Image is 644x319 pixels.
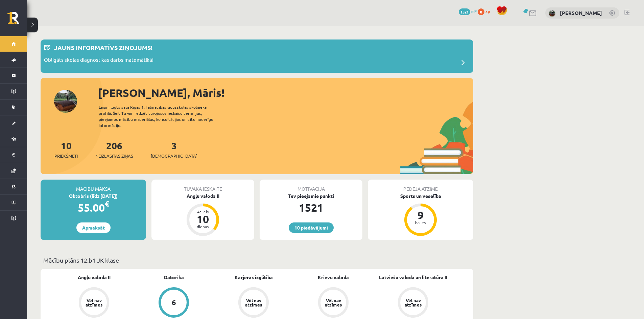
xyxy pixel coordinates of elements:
[105,199,109,209] span: €
[260,200,362,216] div: 1521
[95,139,133,159] a: 206Neizlasītās ziņas
[404,298,423,307] div: Vēl nav atzīmes
[410,210,431,220] div: 9
[549,10,555,17] img: Māris Blušs
[235,274,273,281] a: Karjeras izglītība
[368,192,473,200] div: Sports un veselība
[459,8,470,15] span: 1521
[485,8,490,14] span: xp
[76,222,111,233] a: Apmaksāt
[98,85,473,101] div: [PERSON_NAME], Māris!
[41,192,146,200] div: Oktobris (līdz [DATE])
[151,180,254,192] div: Tuvākā ieskaite
[410,220,431,224] div: balles
[44,43,470,70] a: Jauns informatīvs ziņojums! Obligāts skolas diagnostikas darbs matemātikā!
[41,200,146,216] div: 55.00
[459,8,477,14] a: 1521 mP
[78,274,111,281] a: Angļu valoda II
[134,287,214,319] a: 6
[318,274,349,281] a: Krievu valoda
[151,192,254,237] a: Angļu valoda II Atlicis 10 dienas
[478,8,484,15] span: 0
[373,287,453,319] a: Vēl nav atzīmes
[260,192,362,200] div: Tev pieejamie punkti
[368,180,473,192] div: Pēdējā atzīme
[560,9,602,16] a: [PERSON_NAME]
[379,274,447,281] a: Latviešu valoda un literatūra II
[193,224,213,229] div: dienas
[214,287,293,319] a: Vēl nav atzīmes
[289,222,334,233] a: 10 piedāvājumi
[293,287,373,319] a: Vēl nav atzīmes
[193,210,213,214] div: Atlicis
[43,256,471,265] p: Mācību plāns 12.b1 JK klase
[85,298,103,307] div: Vēl nav atzīmes
[95,153,133,159] span: Neizlasītās ziņas
[54,153,78,159] span: Priekšmeti
[368,192,473,237] a: Sports un veselība 9 balles
[164,274,184,281] a: Datorika
[99,104,225,128] div: Laipni lūgts savā Rīgas 1. Tālmācības vidusskolas skolnieka profilā. Šeit Tu vari redzēt tuvojošo...
[151,192,254,200] div: Angļu valoda II
[244,298,263,307] div: Vēl nav atzīmes
[44,56,153,65] p: Obligāts skolas diagnostikas darbs matemātikā!
[151,139,197,159] a: 3[DEMOGRAPHIC_DATA]
[7,12,27,29] a: Rīgas 1. Tālmācības vidusskola
[54,287,134,319] a: Vēl nav atzīmes
[172,299,176,306] div: 6
[471,8,477,14] span: mP
[54,139,78,159] a: 10Priekšmeti
[324,298,343,307] div: Vēl nav atzīmes
[54,43,152,52] p: Jauns informatīvs ziņojums!
[151,153,197,159] span: [DEMOGRAPHIC_DATA]
[478,8,493,14] a: 0 xp
[260,180,362,192] div: Motivācija
[193,214,213,224] div: 10
[41,180,146,192] div: Mācību maksa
